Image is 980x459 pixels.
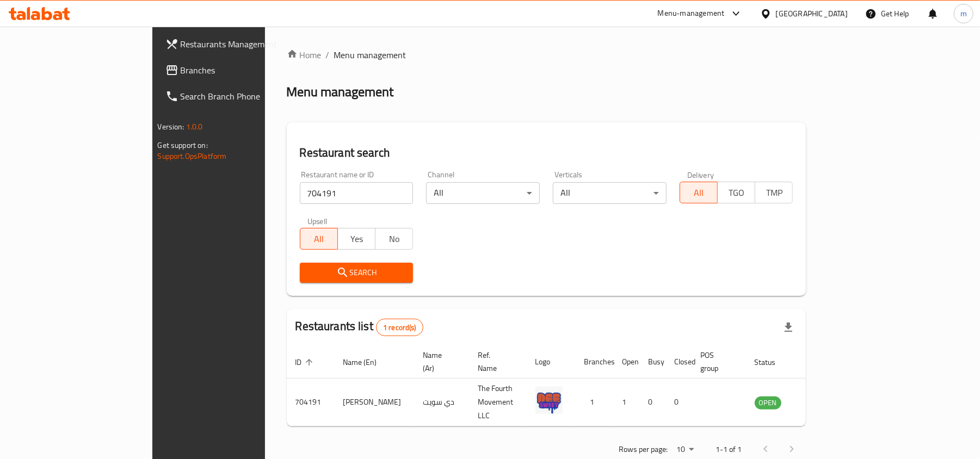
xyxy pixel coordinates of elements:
[470,379,527,426] td: The Fourth Movement LLC
[157,83,316,109] a: Search Branch Phone
[300,263,414,283] button: Search
[658,7,725,20] div: Menu-management
[478,349,514,375] span: Ref. Name
[614,345,640,379] th: Open
[343,356,391,369] span: Name (En)
[755,356,790,369] span: Status
[666,379,692,426] td: 0
[614,379,640,426] td: 1
[300,182,414,204] input: Search for restaurant name or ID..
[181,38,307,51] span: Restaurants Management
[376,319,423,336] div: Total records count
[295,356,316,369] span: ID
[287,48,806,61] nav: breadcrumb
[672,442,698,458] div: Rows per page:
[640,345,666,379] th: Busy
[776,8,848,20] div: [GEOGRAPHIC_DATA]
[685,185,713,201] span: All
[309,266,405,280] span: Search
[375,228,413,250] button: No
[687,171,714,178] label: Delivery
[158,120,184,134] span: Version:
[760,185,788,201] span: TMP
[181,90,307,103] span: Search Branch Phone
[960,8,967,20] span: m
[337,228,375,250] button: Yes
[158,149,227,163] a: Support.OpsPlatform
[722,185,751,201] span: TGO
[576,345,614,379] th: Branches
[300,145,793,161] h2: Restaurant search
[535,387,563,414] img: Dee Sweet
[527,345,576,379] th: Logo
[680,182,718,203] button: All
[158,138,208,152] span: Get support on:
[157,57,316,83] a: Branches
[295,318,423,336] h2: Restaurants list
[300,228,338,250] button: All
[380,231,409,247] span: No
[415,379,470,426] td: دي سويت
[334,48,406,61] span: Menu management
[186,120,203,134] span: 1.0.0
[619,443,668,456] p: Rows per page:
[287,345,841,426] table: enhanced table
[716,443,742,456] p: 1-1 of 1
[755,182,793,203] button: TMP
[326,48,330,61] li: /
[335,379,415,426] td: [PERSON_NAME]
[342,231,371,247] span: Yes
[426,182,540,204] div: All
[576,379,614,426] td: 1
[181,64,307,77] span: Branches
[666,345,692,379] th: Closed
[157,31,316,57] a: Restaurants Management
[717,182,755,203] button: TGO
[377,322,423,333] span: 1 record(s)
[305,231,334,247] span: All
[803,345,841,379] th: Action
[553,182,667,204] div: All
[755,396,781,409] span: OPEN
[423,349,457,375] span: Name (Ar)
[307,217,328,225] label: Upsell
[775,314,802,340] div: Export file
[287,83,394,101] h2: Menu management
[640,379,666,426] td: 0
[701,349,733,375] span: POS group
